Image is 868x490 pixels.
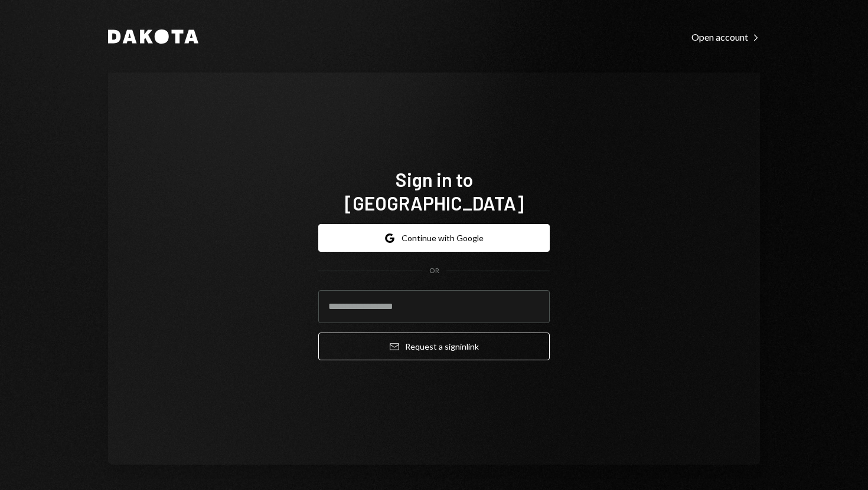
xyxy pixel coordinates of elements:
[429,266,439,276] div: OR
[318,224,550,252] button: Continue with Google
[691,30,760,43] a: Open account
[318,333,550,360] button: Request a signinlink
[318,167,550,215] h1: Sign in to [GEOGRAPHIC_DATA]
[691,31,760,43] div: Open account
